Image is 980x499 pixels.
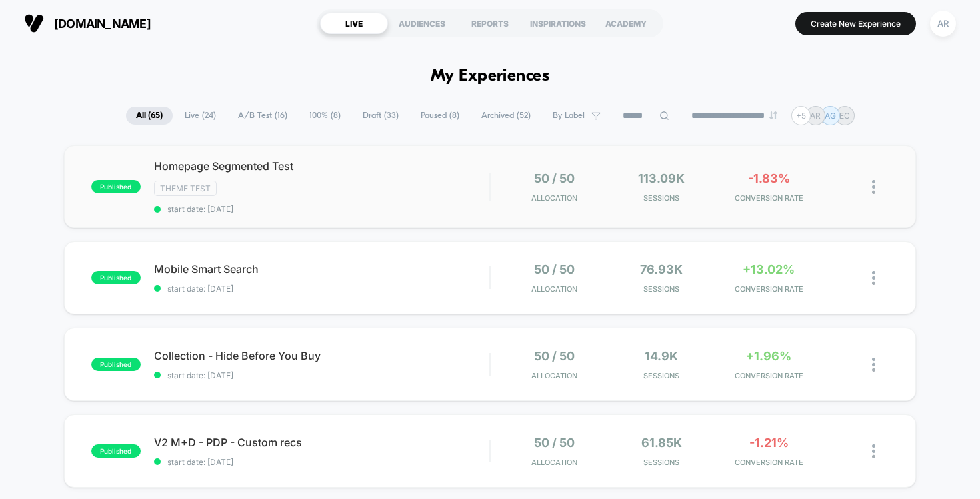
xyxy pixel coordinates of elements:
span: published [91,271,141,284]
span: Draft ( 33 ) [353,107,409,125]
div: INSPIRATIONS [524,13,592,34]
img: close [872,358,875,372]
span: A/B Test ( 16 ) [228,107,297,125]
span: Paused ( 8 ) [411,107,469,125]
span: Allocation [531,371,577,380]
div: AR [930,11,956,37]
span: Archived ( 52 ) [471,107,541,125]
span: V2 M+D - PDP - Custom recs [154,436,490,449]
span: published [91,180,141,193]
img: close [872,271,875,285]
span: 50 / 50 [534,349,575,363]
span: -1.21% [749,436,789,450]
span: Sessions [611,284,712,294]
span: 14.9k [645,349,678,363]
button: [DOMAIN_NAME] [20,13,155,34]
span: 113.09k [638,171,685,185]
span: 100% ( 8 ) [299,107,351,125]
span: +1.96% [746,349,791,363]
span: start date: [DATE] [154,457,490,467]
span: 50 / 50 [534,171,575,185]
div: AUDIENCES [388,13,456,34]
button: Create New Experience [795,12,916,35]
span: Sessions [611,371,712,380]
div: LIVE [320,13,388,34]
span: Homepage Segmented Test [154,159,490,173]
p: EC [839,111,850,121]
p: AR [810,111,821,121]
button: AR [926,10,960,37]
img: close [872,180,875,194]
span: published [91,358,141,371]
span: 61.85k [641,436,682,450]
span: +13.02% [743,262,795,276]
span: CONVERSION RATE [719,458,819,467]
h1: My Experiences [431,67,550,86]
span: CONVERSION RATE [719,193,819,203]
span: Sessions [611,193,712,203]
div: REPORTS [456,13,524,34]
img: end [769,111,777,119]
span: CONVERSION RATE [719,284,819,294]
span: [DOMAIN_NAME] [54,17,151,31]
span: start date: [DATE] [154,204,490,214]
span: Allocation [531,458,577,467]
span: 50 / 50 [534,262,575,276]
span: published [91,444,141,458]
span: 50 / 50 [534,436,575,450]
span: 76.93k [640,262,683,276]
div: ACADEMY [592,13,660,34]
span: CONVERSION RATE [719,371,819,380]
span: Allocation [531,193,577,203]
span: Live ( 24 ) [175,107,226,125]
p: AG [825,111,836,121]
span: Allocation [531,284,577,294]
span: Theme Test [154,181,217,196]
div: + 5 [791,106,811,125]
img: close [872,444,875,458]
span: Mobile Smart Search [154,262,490,276]
span: start date: [DATE] [154,370,490,380]
span: By Label [553,111,585,121]
span: All ( 65 ) [126,107,173,125]
span: start date: [DATE] [154,284,490,294]
span: Sessions [611,458,712,467]
img: Visually logo [24,13,44,33]
span: Collection - Hide Before You Buy [154,349,490,362]
span: -1.83% [748,171,790,185]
